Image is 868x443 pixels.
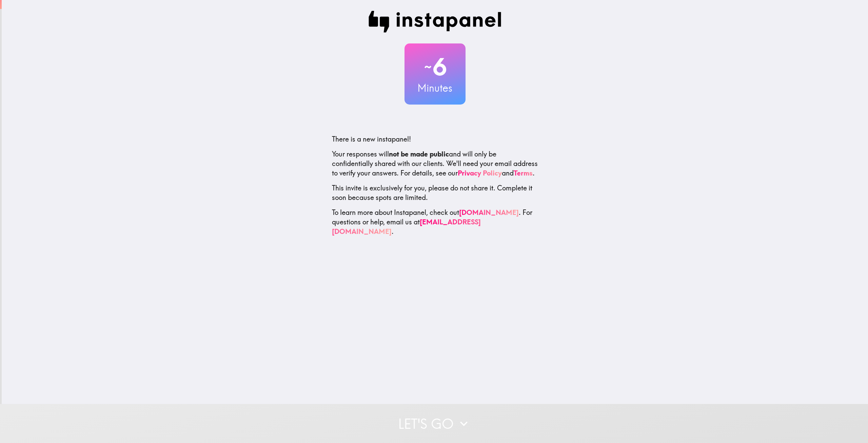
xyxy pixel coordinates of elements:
p: To learn more about Instapanel, check out . For questions or help, email us at . [332,208,538,236]
h3: Minutes [405,81,466,95]
span: There is a new instapanel! [332,135,411,143]
a: Terms [514,169,533,177]
p: This invite is exclusively for you, please do not share it. Complete it soon because spots are li... [332,183,538,202]
a: [EMAIL_ADDRESS][DOMAIN_NAME] [332,218,481,236]
p: Your responses will and will only be confidentially shared with our clients. We'll need your emai... [332,149,538,178]
a: Privacy Policy [458,169,502,177]
h2: 6 [405,53,466,81]
b: not be made public [389,150,449,158]
img: Instapanel [369,11,501,33]
span: ~ [423,57,433,77]
a: [DOMAIN_NAME] [459,208,519,217]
